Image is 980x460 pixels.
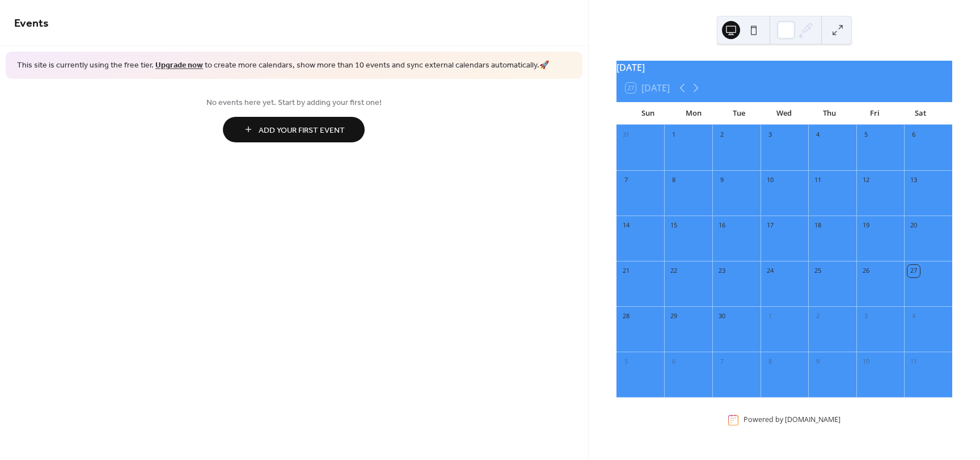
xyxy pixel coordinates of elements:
[812,129,824,141] div: 4
[764,310,776,323] div: 1
[620,174,632,187] div: 7
[14,117,574,142] a: Add Your First Event
[223,117,365,142] button: Add Your First Event
[668,356,680,368] div: 6
[716,220,728,232] div: 16
[812,356,824,368] div: 9
[620,129,632,141] div: 31
[764,220,776,232] div: 17
[668,310,680,323] div: 29
[860,356,872,368] div: 10
[668,220,680,232] div: 15
[716,102,762,125] div: Tue
[744,415,840,424] div: Powered by
[620,310,632,323] div: 28
[812,265,824,277] div: 25
[626,102,671,125] div: Sun
[14,12,49,35] span: Events
[812,174,824,187] div: 11
[907,310,920,323] div: 4
[14,96,574,108] span: No events here yet. Start by adding your first one!
[155,58,203,73] a: Upgrade now
[852,102,898,125] div: Fri
[764,174,776,187] div: 10
[860,265,872,277] div: 26
[812,220,824,232] div: 18
[907,174,920,187] div: 13
[17,60,549,71] span: This site is currently using the free tier. to create more calendars, show more than 10 events an...
[716,129,728,141] div: 2
[785,415,840,424] a: [DOMAIN_NAME]
[860,129,872,141] div: 5
[907,220,920,232] div: 20
[764,129,776,141] div: 3
[860,310,872,323] div: 3
[860,174,872,187] div: 12
[860,220,872,232] div: 19
[716,356,728,368] div: 7
[716,265,728,277] div: 23
[907,356,920,368] div: 11
[620,220,632,232] div: 14
[898,102,943,125] div: Sat
[764,356,776,368] div: 8
[620,265,632,277] div: 21
[259,124,345,136] span: Add Your First Event
[807,102,852,125] div: Thu
[671,102,716,125] div: Mon
[764,265,776,277] div: 24
[668,174,680,187] div: 8
[762,102,807,125] div: Wed
[716,310,728,323] div: 30
[616,61,952,74] div: [DATE]
[668,265,680,277] div: 22
[668,129,680,141] div: 1
[907,129,920,141] div: 6
[812,310,824,323] div: 2
[716,174,728,187] div: 9
[620,356,632,368] div: 5
[907,265,920,277] div: 27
